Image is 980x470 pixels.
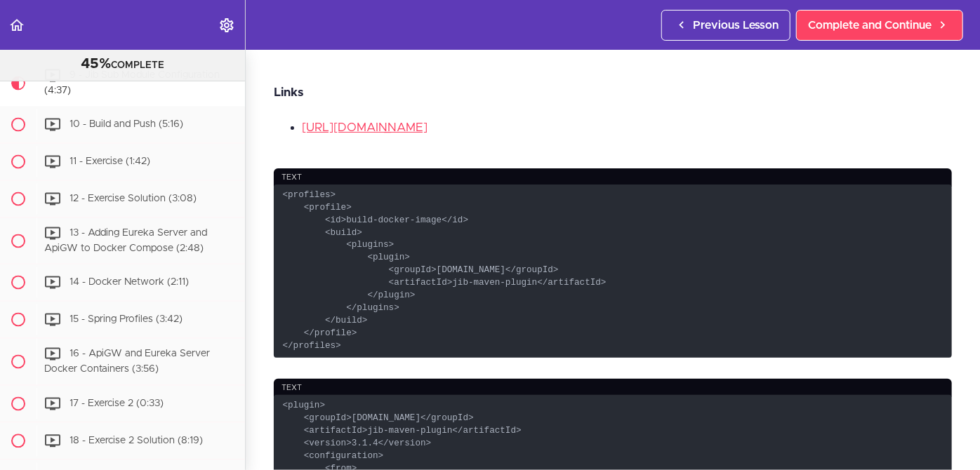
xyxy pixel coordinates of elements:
[69,194,197,203] span: 12 - Exercise Solution (3:08)
[218,17,235,34] svg: Settings Menu
[661,10,790,41] a: Previous Lesson
[69,398,164,408] span: 17 - Exercise 2 (0:33)
[796,10,963,41] a: Complete and Continue
[44,228,207,254] span: 13 - Adding Eureka Server and ApiGW to Docker Compose (2:48)
[274,379,952,398] div: text
[18,55,227,74] div: COMPLETE
[808,17,932,34] span: Complete and Continue
[81,57,111,71] span: 45%
[274,168,952,187] div: text
[69,436,203,445] span: 18 - Exercise 2 Solution (8:19)
[8,17,25,34] svg: Back to course curriculum
[693,17,779,34] span: Previous Lesson
[69,278,189,288] span: 14 - Docker Network (2:11)
[274,86,303,98] strong: Links
[69,315,183,325] span: 15 - Spring Profiles (3:42)
[44,349,210,375] span: 16 - ApiGW and Eureka Server Docker Containers (3:56)
[69,156,150,166] span: 11 - Exercise (1:42)
[274,184,952,357] code: <profiles> <profile> <id>build-docker-image</id> <build> <plugins> <plugin> <groupId>[DOMAIN_NAME...
[302,121,428,133] a: [URL][DOMAIN_NAME]
[69,119,183,129] span: 10 - Build and Push (5:16)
